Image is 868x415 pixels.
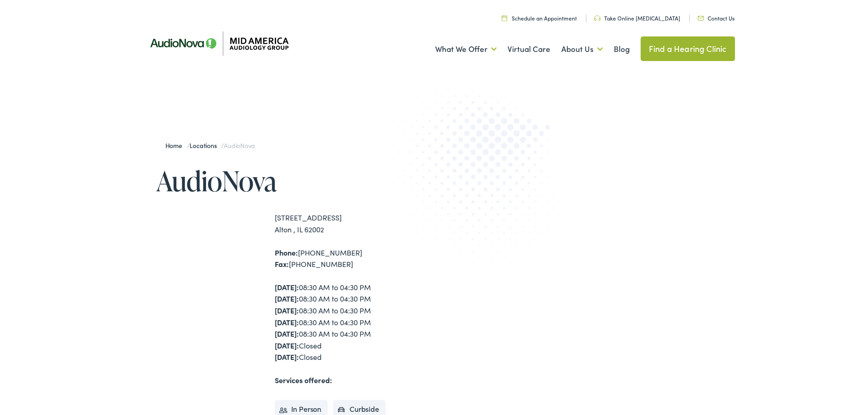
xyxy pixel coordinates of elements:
img: utility icon [698,16,704,20]
strong: [DATE]: [275,328,299,338]
a: What We Offer [435,32,497,66]
span: AudioNova [224,141,255,150]
strong: [DATE]: [275,352,299,362]
img: utility icon [594,15,601,21]
strong: [DATE]: [275,305,299,315]
a: Blog [614,32,630,66]
a: Virtual Care [508,32,550,66]
a: Take Online [MEDICAL_DATA] [594,14,680,22]
a: Home [165,141,187,150]
div: [STREET_ADDRESS] Alton , IL 62002 [275,212,434,235]
a: Contact Us [698,14,734,22]
a: Find a Hearing Clinic [641,36,735,61]
a: Schedule an Appointment [502,14,577,22]
strong: Fax: [275,259,289,269]
span: / / [165,141,255,150]
strong: [DATE]: [275,317,299,327]
img: utility icon [502,15,507,21]
h1: AudioNova [156,166,434,196]
strong: [DATE]: [275,340,299,350]
strong: Services offered: [275,375,332,385]
a: Locations [190,141,221,150]
a: About Us [561,32,603,66]
strong: [DATE]: [275,282,299,292]
strong: [DATE]: [275,293,299,303]
strong: Phone: [275,247,298,257]
div: [PHONE_NUMBER] [PHONE_NUMBER] [275,247,434,270]
div: 08:30 AM to 04:30 PM 08:30 AM to 04:30 PM 08:30 AM to 04:30 PM 08:30 AM to 04:30 PM 08:30 AM to 0... [275,282,434,363]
